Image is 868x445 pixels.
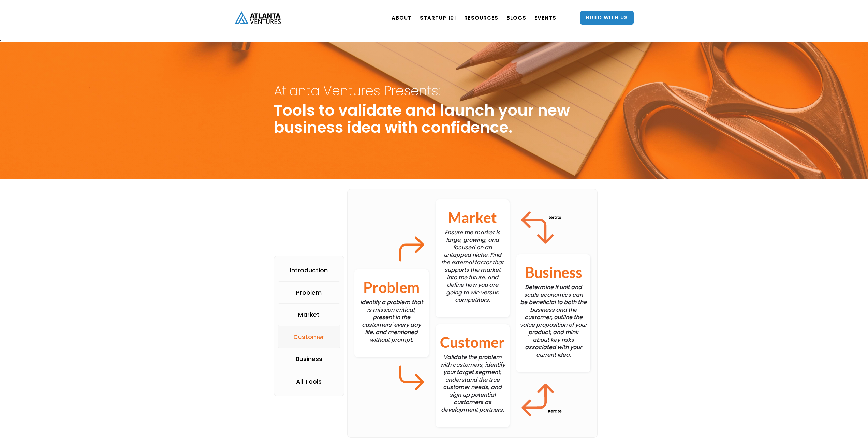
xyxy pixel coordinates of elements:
[436,199,510,317] div: Ensure the market is large, growing, and focused on an untapped niche. Find the external factor t...
[354,269,428,357] div: Identify a problem that is mission critical, present in the customers' every day life, and mentio...
[293,333,324,340] div: Customer
[464,8,498,27] a: RESOURCES
[420,8,456,27] a: Startup 101
[274,80,594,141] h1: Tools to validate and launch your new business idea with confidence.
[278,282,341,304] a: Problem
[516,254,590,372] div: Determine if unit and scale economics can be beneficial to both the business and the customer, ou...
[395,232,429,266] img: corner up right
[278,326,341,348] a: Customer
[278,370,341,392] a: All Tools
[296,356,322,362] div: Business
[516,201,566,251] img: arrow double top
[296,378,322,385] div: All Tools
[392,8,412,27] a: ABOUT
[436,324,510,427] div: Validate the problem with customers, identify your target segment, understand the true customer n...
[278,259,341,282] a: Introduction
[296,289,322,296] div: Problem
[395,361,429,395] img: corner down right
[278,304,341,326] a: Market
[298,311,320,318] div: Market
[448,206,497,229] span: Market
[506,8,526,27] a: BLOGS
[363,276,420,299] span: Problem
[516,376,566,426] img: arrow double bottom
[534,8,556,27] a: EVENTS
[436,321,510,431] a: CustomerValidate the problem with customers, identify your target segment, understand the true cu...
[290,267,328,274] div: Introduction
[436,196,510,321] a: MarketEnsure the market is large, growing, and focused on an untapped niche. Find the external fa...
[580,11,634,25] a: Build With Us
[516,251,590,376] a: BusinessDetermine if unit and scale economics can be beneficial to both the business and the cust...
[440,331,505,354] span: Customer
[274,81,440,100] strong: Atlanta Ventures Presents:
[525,261,582,284] span: Business
[354,266,428,361] a: ProblemIdentify a problem that is mission critical, present in the customers' every day life, and...
[278,348,341,370] a: Business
